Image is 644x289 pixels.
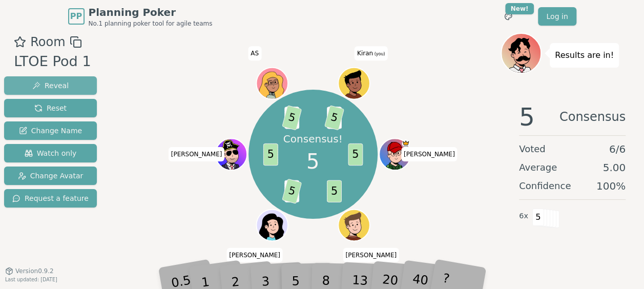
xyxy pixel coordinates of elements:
span: 5 [324,105,344,130]
span: Click to change your name [248,46,261,60]
button: New! [499,7,517,26]
button: Version0.9.2 [5,267,54,275]
div: New! [505,3,534,14]
span: 100 % [596,179,626,193]
span: Change Name [19,126,82,136]
span: Jim is the host [402,139,409,147]
span: 5 [348,143,363,165]
span: Version 0.9.2 [15,267,54,275]
button: Reset [4,99,97,117]
p: Consensus! [280,131,345,147]
p: Results are in! [555,48,614,63]
span: 5 [282,178,302,203]
button: Request a feature [4,189,97,208]
span: Consensus [559,105,626,129]
a: Log in [538,7,576,26]
span: Watch only [25,148,77,158]
button: Add as favourite [14,33,26,51]
span: 6 / 6 [609,142,626,156]
span: Average [519,160,557,175]
span: Reveal [32,80,69,91]
span: Click to change your name [355,46,388,60]
span: Room [30,33,65,51]
span: 5 [327,180,342,202]
span: 5.00 [603,160,626,175]
button: Change Avatar [4,167,97,185]
button: Click to change your avatar [339,69,369,98]
span: 6 x [519,211,528,222]
button: Change Name [4,121,97,140]
div: LTOE Pod 1 [14,51,91,72]
span: Change Avatar [18,171,84,181]
a: PPPlanning PokerNo.1 planning poker tool for agile teams [68,5,213,28]
span: Request a feature [12,193,89,203]
span: (you) [373,52,385,56]
span: 5 [306,146,319,177]
span: 5 [519,105,535,129]
span: No.1 planning poker tool for agile teams [89,19,213,28]
span: Click to change your name [401,147,458,161]
span: 5 [263,143,278,165]
span: Voted [519,142,546,156]
span: Planning Poker [89,5,213,19]
span: 5 [532,209,544,226]
span: Confidence [519,179,571,193]
span: Reset [34,103,67,113]
span: 5 [282,105,302,130]
span: Last updated: [DATE] [5,277,57,282]
span: Click to change your name [169,147,225,161]
button: Reveal [4,76,97,95]
span: PP [70,10,82,23]
button: Watch only [4,144,97,162]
